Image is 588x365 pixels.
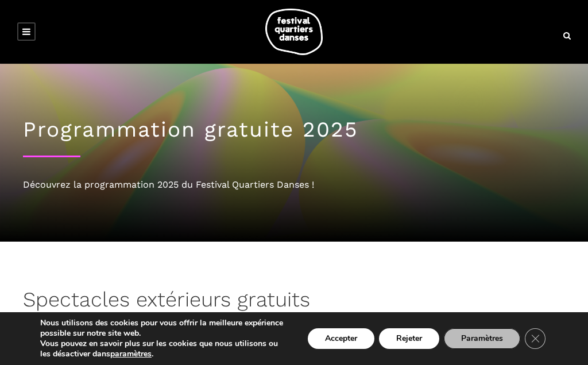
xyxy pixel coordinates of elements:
button: paramètres [110,349,152,359]
h1: Programmation gratuite 2025 [23,117,565,142]
p: Nous utilisons des cookies pour vous offrir la meilleure expérience possible sur notre site web. [40,318,288,339]
button: Paramètres [444,328,520,349]
img: logo-fqd-med [265,9,323,55]
button: Close GDPR Cookie Banner [525,328,546,349]
button: Rejeter [379,328,439,349]
p: Vous pouvez en savoir plus sur les cookies que nous utilisons ou les désactiver dans . [40,339,288,359]
button: Accepter [308,328,374,349]
div: Découvrez la programmation 2025 du Festival Quartiers Danses ! [23,177,565,192]
h3: Spectacles extérieurs gratuits [23,288,310,316]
